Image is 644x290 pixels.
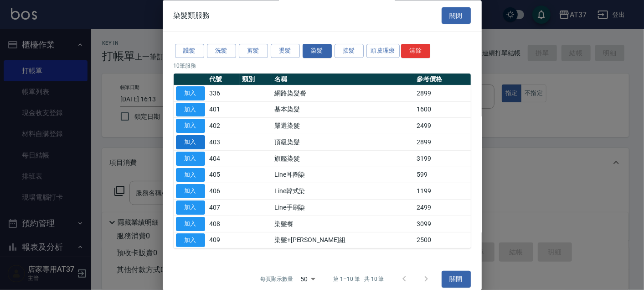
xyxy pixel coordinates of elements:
td: 2500 [414,232,471,249]
span: 染髮類服務 [174,11,210,20]
td: 2899 [414,85,471,102]
td: 408 [207,216,240,232]
td: 599 [414,167,471,184]
th: 名稱 [272,74,414,85]
td: 402 [207,118,240,134]
td: 嚴選染髮 [272,118,414,134]
td: 401 [207,102,240,118]
th: 類別 [240,74,272,85]
td: 406 [207,183,240,200]
button: 接髮 [335,44,364,58]
th: 參考價格 [414,74,471,85]
td: 染髮+[PERSON_NAME]組 [272,232,414,249]
p: 第 1–10 筆 共 10 筆 [333,275,384,284]
td: Line手刷染 [272,200,414,216]
button: 加入 [176,152,205,166]
button: 加入 [176,201,205,215]
button: 加入 [176,119,205,133]
button: 頭皮理療 [366,44,400,58]
td: 403 [207,134,240,151]
button: 護髮 [175,44,204,58]
p: 10 筆服務 [174,62,471,70]
td: Line耳圈染 [272,167,414,184]
td: 405 [207,167,240,184]
button: 加入 [176,86,205,100]
td: 1600 [414,102,471,118]
td: 染髮餐 [272,216,414,232]
td: 基本染髮 [272,102,414,118]
th: 代號 [207,74,240,85]
button: 加入 [176,168,205,182]
td: 3099 [414,216,471,232]
td: 409 [207,232,240,249]
td: 3199 [414,151,471,167]
button: 清除 [401,44,430,58]
td: 407 [207,200,240,216]
button: 燙髮 [271,44,300,58]
td: 網路染髮餐 [272,85,414,102]
button: 加入 [176,103,205,117]
button: 關閉 [442,7,471,24]
td: 2499 [414,118,471,134]
td: 旗艦染髮 [272,151,414,167]
button: 關閉 [442,271,471,288]
button: 加入 [176,233,205,248]
td: 336 [207,85,240,102]
button: 加入 [176,136,205,150]
button: 洗髮 [207,44,236,58]
td: 1199 [414,183,471,200]
button: 染髮 [303,44,332,58]
td: 404 [207,151,240,167]
button: 加入 [176,185,205,199]
p: 每頁顯示數量 [260,275,293,284]
td: 2499 [414,200,471,216]
td: Line韓式染 [272,183,414,200]
td: 頂級染髮 [272,134,414,151]
td: 2899 [414,134,471,151]
button: 剪髮 [239,44,268,58]
button: 加入 [176,217,205,231]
